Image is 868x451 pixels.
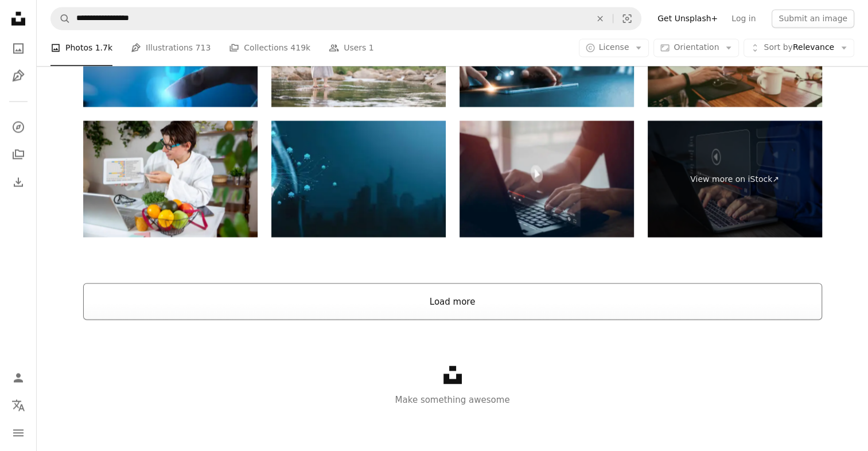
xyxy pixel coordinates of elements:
[7,7,30,32] a: Home — Unsplash
[764,43,792,52] span: Sort by
[271,120,446,237] img: Cloud computing technology, Businessman touching digital global network of cloud-based data excha...
[599,43,629,52] span: License
[725,9,762,28] a: Log in
[7,421,30,444] button: Menu
[7,394,30,417] button: Language
[587,7,613,29] button: Clear
[651,9,725,28] a: Get Unsplash+
[653,39,739,57] button: Orientation
[7,366,30,389] a: Log in / Sign up
[369,42,374,55] span: 1
[579,39,649,57] button: License
[229,30,310,67] a: Collections 419k
[51,7,71,29] button: Search Unsplash
[648,120,822,237] a: View more on iStock↗
[290,42,310,55] span: 419k
[7,64,30,87] a: Illustrations
[460,120,634,237] img: Video streaming on internet. Man hands using laptop computer for streaming and watching online mo...
[83,120,258,237] img: Statistical analyzes of healthy plant-based diet
[329,30,374,67] a: Users 1
[50,7,641,30] form: Find visuals sitewide
[37,392,868,406] p: Make something awesome
[744,39,854,57] button: Sort byRelevance
[7,170,30,193] a: Download History
[7,143,30,166] a: Collections
[772,9,854,28] button: Submit an image
[7,115,30,138] a: Explore
[764,42,834,54] span: Relevance
[7,37,30,60] a: Photos
[131,30,211,67] a: Illustrations 713
[613,7,641,29] button: Visual search
[196,42,211,55] span: 713
[83,283,822,320] button: Load more
[674,43,719,52] span: Orientation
